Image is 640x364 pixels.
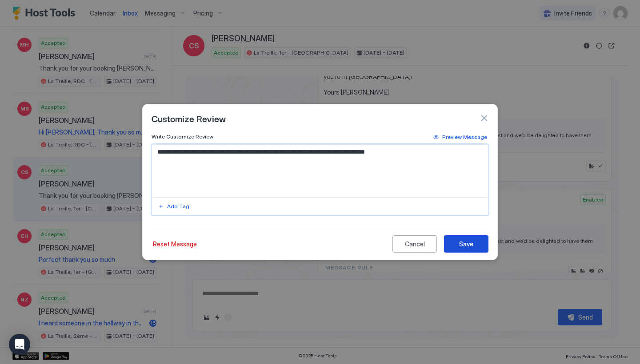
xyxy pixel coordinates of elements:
[152,145,488,197] textarea: Input Field
[405,239,425,249] div: Cancel
[153,239,197,249] div: Reset Message
[9,334,30,355] div: Open Intercom Messenger
[442,133,487,141] div: Preview Message
[392,235,437,253] button: Cancel
[152,235,198,253] button: Reset Message
[432,132,488,142] button: Preview Message
[152,133,213,140] span: Write Customize Review
[157,201,191,212] button: Add Tag
[152,111,226,125] span: Customize Review
[459,239,473,249] div: Save
[167,202,189,210] div: Add Tag
[444,235,488,253] button: Save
